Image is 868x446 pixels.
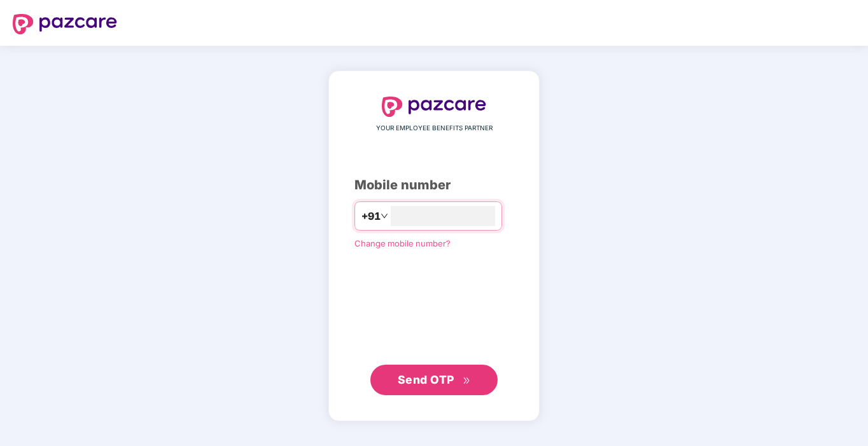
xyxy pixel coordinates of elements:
span: double-right [463,377,471,385]
img: logo [13,14,117,34]
span: down [381,212,388,220]
div: Mobile number [354,175,514,195]
a: Change mobile number? [354,238,451,248]
span: +91 [361,208,381,224]
img: logo [382,97,486,117]
span: YOUR EMPLOYEE BENEFITS PARTNER [376,123,493,133]
button: Send OTPdouble-right [370,365,498,395]
span: Send OTP [398,373,454,386]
